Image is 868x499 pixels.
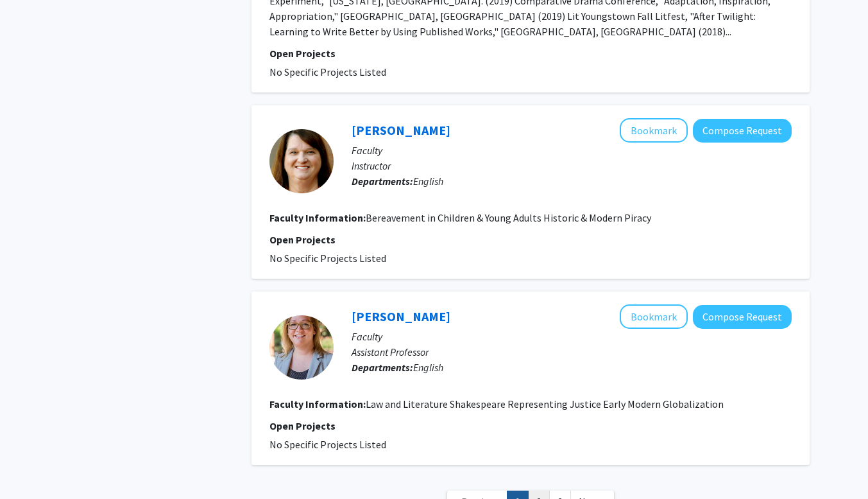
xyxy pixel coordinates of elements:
[352,158,792,173] p: Instructor
[366,398,724,410] fg-read-more: Law and Literature Shakespeare Representing Justice Early Modern Globalization
[413,175,443,188] span: English
[693,305,792,329] button: Compose Request to Jessica Apolloni
[352,122,450,138] a: [PERSON_NAME]
[352,175,413,188] b: Departments:
[269,66,386,78] span: No Specific Projects Listed
[620,304,688,329] button: Add Jessica Apolloni to Bookmarks
[693,119,792,143] button: Compose Request to Imogene Bunch
[10,441,55,489] iframe: Chat
[269,438,386,451] span: No Specific Projects Listed
[269,232,792,247] p: Open Projects
[269,211,366,224] b: Faculty Information:
[366,211,651,224] fg-read-more: Bereavement in Children & Young Adults Historic & Modern Piracy
[620,118,688,143] button: Add Imogene Bunch to Bookmarks
[269,398,366,410] b: Faculty Information:
[352,143,792,158] p: Faculty
[352,308,450,324] a: [PERSON_NAME]
[352,361,413,374] b: Departments:
[269,46,792,61] p: Open Projects
[352,329,792,344] p: Faculty
[269,418,792,433] p: Open Projects
[352,344,792,360] p: Assistant Professor
[413,361,443,374] span: English
[269,252,386,265] span: No Specific Projects Listed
